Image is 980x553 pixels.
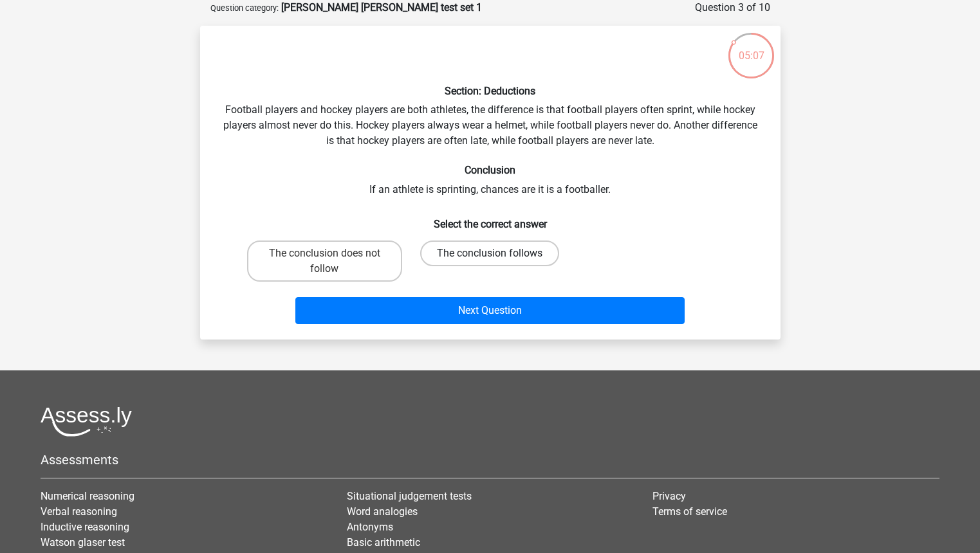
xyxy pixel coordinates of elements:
strong: [PERSON_NAME] [PERSON_NAME] test set 1 [281,1,482,14]
a: Basic arithmetic [347,536,420,548]
label: The conclusion does not follow [247,240,402,282]
a: Situational judgement tests [347,490,472,502]
small: Question category: [210,3,279,13]
a: Word analogies [347,505,418,518]
a: Numerical reasoning [41,490,134,502]
div: Football players and hockey players are both athletes, the difference is that football players of... [205,36,775,329]
h6: Select the correct answer [221,208,760,230]
img: Assessly logo [41,406,132,437]
h5: Assessments [41,452,939,467]
a: Watson glaser test [41,536,125,548]
a: Terms of service [652,505,727,518]
a: Privacy [652,490,686,502]
h6: Section: Deductions [221,85,760,97]
button: Next Question [295,297,685,324]
div: 05:07 [727,32,775,64]
label: The conclusion follows [420,240,559,266]
h6: Conclusion [221,164,760,176]
a: Verbal reasoning [41,505,117,518]
a: Antonyms [347,521,393,533]
a: Inductive reasoning [41,521,129,533]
